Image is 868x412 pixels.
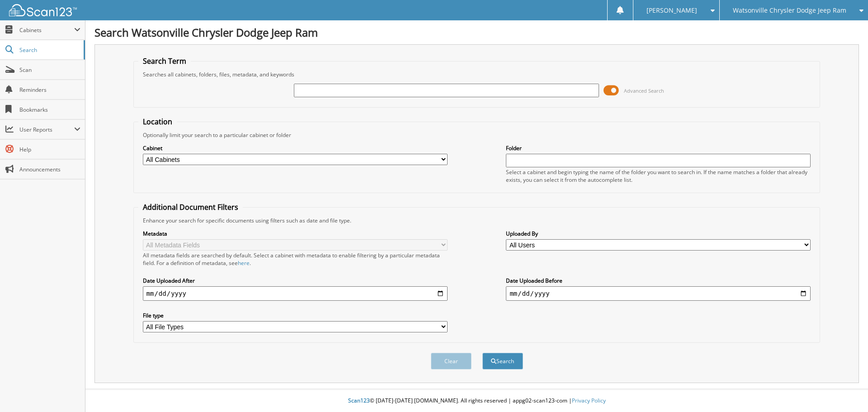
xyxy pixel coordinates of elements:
span: Scan123 [348,397,370,404]
span: [PERSON_NAME] [646,8,697,13]
div: All metadata fields are searched by default. Select a cabinet with metadata to enable filtering b... [143,251,448,267]
button: Search [482,353,523,369]
legend: Location [138,117,177,127]
input: end [506,286,811,301]
a: here [238,259,250,267]
img: scan123-logo-white.svg [9,4,77,16]
span: Bookmarks [19,106,80,114]
button: Clear [431,353,472,369]
span: Search [19,46,79,54]
legend: Search Term [138,56,191,66]
div: © [DATE]-[DATE] [DOMAIN_NAME]. All rights reserved | appg02-scan123-com | [85,390,868,412]
label: Metadata [143,230,448,237]
label: Date Uploaded Before [506,277,811,284]
a: Privacy Policy [572,397,606,404]
label: Cabinet [143,144,448,152]
div: Enhance your search for specific documents using filters such as date and file type. [138,217,816,224]
legend: Additional Document Filters [138,202,243,212]
span: Watsonville Chrysler Dodge Jeep Ram [733,8,846,13]
label: Date Uploaded After [143,277,448,284]
label: Folder [506,144,811,152]
span: Scan [19,66,80,74]
label: Uploaded By [506,230,811,237]
h1: Search Watsonville Chrysler Dodge Jeep Ram [94,25,859,40]
label: File type [143,312,448,319]
span: User Reports [19,126,74,133]
span: Cabinets [19,26,74,34]
span: Announcements [19,166,80,173]
div: Optionally limit your search to a particular cabinet or folder [138,131,816,139]
div: Searches all cabinets, folders, files, metadata, and keywords [138,71,816,78]
span: Advanced Search [624,87,664,94]
span: Reminders [19,86,80,94]
div: Select a cabinet and begin typing the name of the folder you want to search in. If the name match... [506,168,811,184]
input: start [143,286,448,301]
span: Help [19,146,80,153]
